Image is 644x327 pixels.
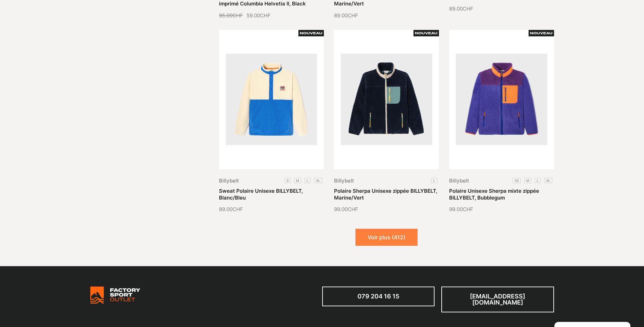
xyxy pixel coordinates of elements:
a: 079 204 16 15 [322,287,435,306]
a: Polaire Unisexe Sherpa mixte zippée BILLYBELT, Bubblegum [449,188,539,201]
button: Voir plus (412) [355,229,418,246]
a: Sweat Polaire Unisexe BILLYBELT, Blanc/Bleu [219,188,303,201]
img: Bricks Woocommerce Starter [90,287,140,304]
a: [EMAIL_ADDRESS][DOMAIN_NAME] [441,287,554,312]
a: Polaire Sherpa Unisexe zippée BILLYBELT, Marine/Vert [334,188,437,201]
